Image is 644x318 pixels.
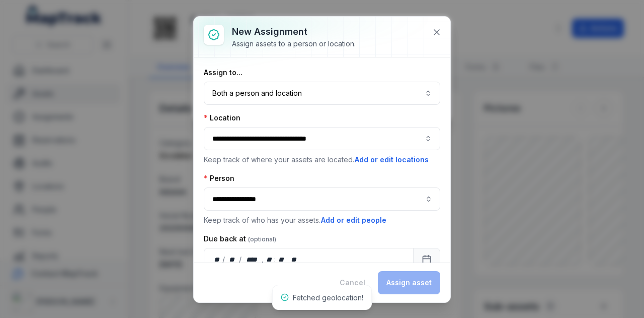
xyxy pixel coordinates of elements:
[320,215,387,226] button: Add or edit people
[204,187,440,211] input: assignment-add:person-label
[222,255,226,265] div: /
[262,255,265,265] div: ,
[232,25,356,39] h3: New assignment
[212,255,222,265] div: day,
[204,113,240,123] label: Location
[274,255,277,265] div: :
[265,255,275,265] div: hour,
[243,255,261,265] div: year,
[239,255,243,265] div: /
[277,255,287,265] div: minute,
[204,154,440,165] p: Keep track of where your assets are located.
[289,255,300,265] div: am/pm,
[293,293,363,302] span: Fetched geolocation!
[232,39,356,49] div: Assign assets to a person or location.
[413,248,440,271] button: Calendar
[204,215,440,226] p: Keep track of who has your assets.
[204,82,440,105] button: Both a person and location
[204,173,234,183] label: Person
[226,255,239,265] div: month,
[204,68,243,78] label: Assign to...
[204,234,276,244] label: Due back at
[354,154,429,165] button: Add or edit locations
